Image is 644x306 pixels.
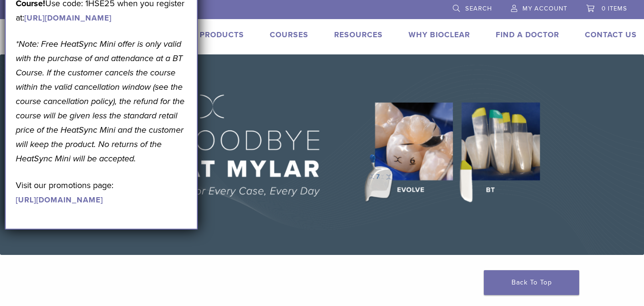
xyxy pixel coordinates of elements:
a: Find A Doctor [496,30,559,40]
a: Contact Us [585,30,637,40]
p: Visit our promotions page: [16,178,187,207]
span: 0 items [602,5,627,12]
a: Why Bioclear [409,30,470,40]
a: Resources [334,30,383,40]
span: Search [465,5,492,12]
a: [URL][DOMAIN_NAME] [24,13,112,23]
a: [URL][DOMAIN_NAME] [16,195,103,205]
em: *Note: Free HeatSync Mini offer is only valid with the purchase of and attendance at a BT Course.... [16,39,184,164]
a: Courses [270,30,308,40]
a: Products [200,30,244,40]
span: My Account [522,5,567,12]
a: Back To Top [484,270,579,295]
